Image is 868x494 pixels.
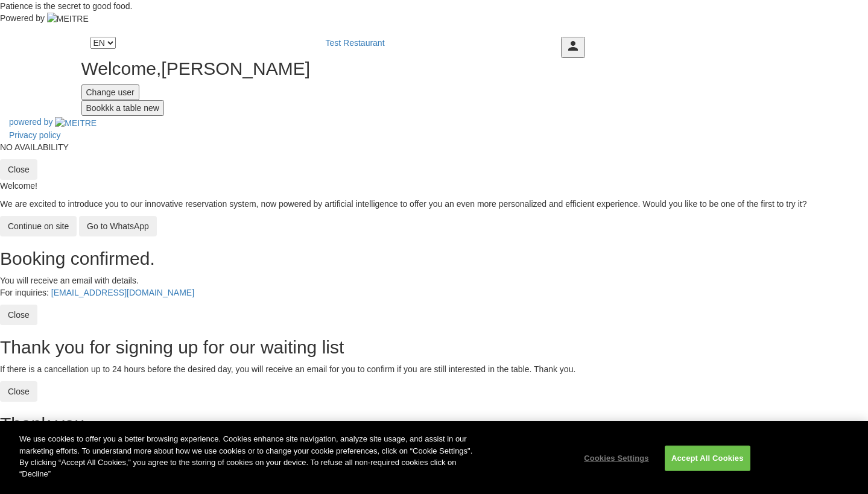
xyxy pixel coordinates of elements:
[47,13,89,25] img: MEITRE
[9,117,52,127] span: powered by
[79,216,157,236] button: Go to WhatsApp
[81,100,164,116] button: Bookkk a table new
[326,38,385,48] a: Test Restaurant
[561,37,585,58] button: person
[161,59,310,78] span: [PERSON_NAME]
[665,446,750,471] button: Accept All Cookies
[9,117,97,127] a: powered by
[566,39,580,53] i: person
[578,446,654,470] button: Cookies Settings
[51,288,194,297] a: [EMAIL_ADDRESS][DOMAIN_NAME]
[9,130,61,140] a: Privacy policy
[19,433,477,480] p: We use cookies to offer you a better browsing experience. Cookies enhance site navigation, analyz...
[55,117,97,129] img: MEITRE
[81,84,139,100] button: Change user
